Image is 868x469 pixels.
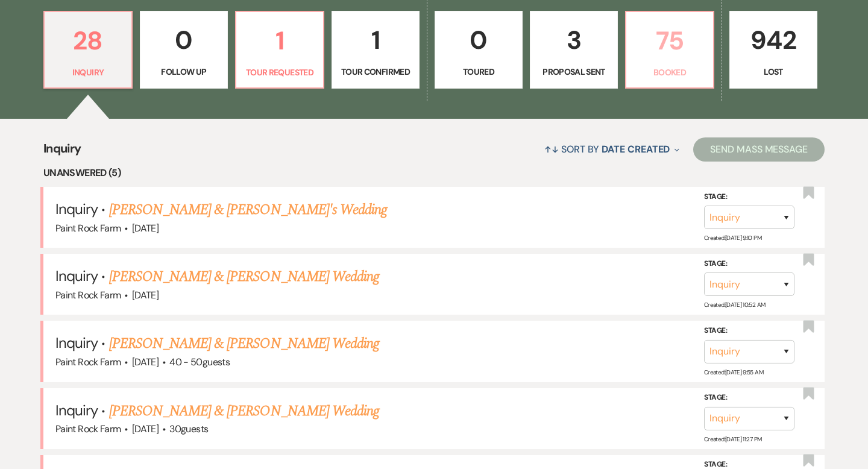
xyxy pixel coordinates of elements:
[538,20,610,60] p: 3
[442,20,515,60] p: 0
[704,435,761,443] span: Created: [DATE] 11:27 PM
[109,266,379,288] a: [PERSON_NAME] & [PERSON_NAME] Wedding
[244,66,316,79] p: Tour Requested
[704,368,763,376] span: Created: [DATE] 9:55 AM
[140,11,228,89] a: 0Follow Up
[538,65,610,78] p: Proposal Sent
[55,333,98,352] span: Inquiry
[539,133,684,165] button: Sort By Date Created
[530,11,618,89] a: 3Proposal Sent
[634,20,706,61] p: 75
[55,423,121,435] span: Paint Rock Farm
[148,65,220,78] p: Follow Up
[109,333,379,354] a: [PERSON_NAME] & [PERSON_NAME] Wedding
[544,143,559,156] span: ↑↓
[704,190,794,204] label: Stage:
[55,222,121,234] span: Paint Rock Farm
[737,20,810,60] p: 942
[43,11,133,89] a: 28Inquiry
[602,143,670,156] span: Date Created
[704,391,794,404] label: Stage:
[109,400,379,422] a: [PERSON_NAME] & [PERSON_NAME] Wedding
[435,11,523,89] a: 0Toured
[169,423,208,435] span: 30 guests
[625,11,714,89] a: 75Booked
[634,66,706,79] p: Booked
[737,65,810,78] p: Lost
[55,401,98,420] span: Inquiry
[704,324,794,338] label: Stage:
[704,301,765,309] span: Created: [DATE] 10:52 AM
[729,11,817,89] a: 942Lost
[332,11,420,89] a: 1Tour Confirmed
[43,139,81,165] span: Inquiry
[132,289,159,301] span: [DATE]
[132,423,159,435] span: [DATE]
[244,20,316,61] p: 1
[55,266,98,285] span: Inquiry
[55,289,121,301] span: Paint Rock Farm
[52,66,124,79] p: Inquiry
[109,199,388,221] a: [PERSON_NAME] & [PERSON_NAME]'s Wedding
[704,257,794,271] label: Stage:
[704,234,761,242] span: Created: [DATE] 9:10 PM
[693,137,825,162] button: Send Mass Message
[55,356,121,368] span: Paint Rock Farm
[169,356,230,368] span: 40 - 50 guests
[132,222,159,234] span: [DATE]
[52,20,124,61] p: 28
[339,65,412,78] p: Tour Confirmed
[235,11,324,89] a: 1Tour Requested
[55,200,98,218] span: Inquiry
[442,65,515,78] p: Toured
[43,165,825,181] li: Unanswered (5)
[148,20,220,60] p: 0
[132,356,159,368] span: [DATE]
[339,20,412,60] p: 1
